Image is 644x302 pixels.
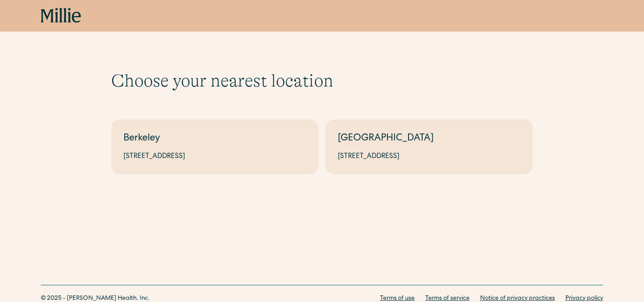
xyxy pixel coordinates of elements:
div: [GEOGRAPHIC_DATA] [338,132,521,146]
a: Berkeley[STREET_ADDRESS] [111,119,318,174]
h1: Choose your nearest location [111,70,533,91]
div: [STREET_ADDRESS] [123,151,306,162]
div: Berkeley [123,132,306,146]
a: [GEOGRAPHIC_DATA][STREET_ADDRESS] [326,119,533,174]
div: [STREET_ADDRESS] [338,151,521,162]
